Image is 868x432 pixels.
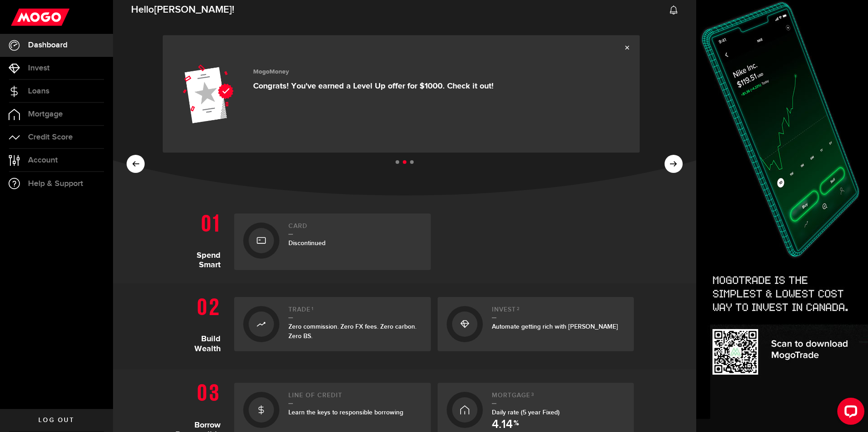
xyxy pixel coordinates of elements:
sup: 1 [311,306,314,311]
h2: Line of credit [288,392,422,404]
h1: Spend Smart [175,209,227,270]
span: Credit Score [28,133,73,141]
span: Help & Support [28,180,83,188]
h2: Invest [492,306,625,318]
a: Trade1Zero commission. Zero FX fees. Zero carbon. Zero BS. [234,297,431,351]
a: MogoMoney Congrats! You've earned a Level Up offer for $1000. Check it out! [163,35,640,153]
span: Mortgage [28,110,63,118]
h2: Mortgage [492,392,625,404]
p: Congrats! You've earned a Level Up offer for $1000. Check it out! [253,81,494,91]
a: CardDiscontinued [234,214,431,270]
iframe: LiveChat chat widget [830,394,868,432]
img: levelup_3x.png [176,62,240,125]
span: Log out [38,417,74,423]
span: Dashboard [28,41,67,49]
span: Learn the keys to responsible borrowing [288,409,403,416]
span: Account [28,156,58,164]
span: 4.14 [492,419,513,431]
sup: 3 [531,392,534,397]
span: Loans [28,87,49,95]
h1: Build Wealth [175,293,227,356]
span: Discontinued [288,239,325,247]
h3: MogoMoney [253,68,494,76]
span: Zero commission. Zero FX fees. Zero carbon. Zero BS. [288,323,416,340]
span: Automate getting rich with [PERSON_NAME] [492,323,618,330]
span: Hello ! [131,0,234,19]
a: Invest2Automate getting rich with [PERSON_NAME] [438,297,634,351]
span: Invest [28,64,50,72]
span: % [514,420,519,431]
h2: Card [288,223,422,235]
span: [PERSON_NAME] [154,4,232,16]
h2: Trade [288,306,422,318]
sup: 2 [517,306,520,311]
span: Daily rate (5 year Fixed) [492,409,560,416]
